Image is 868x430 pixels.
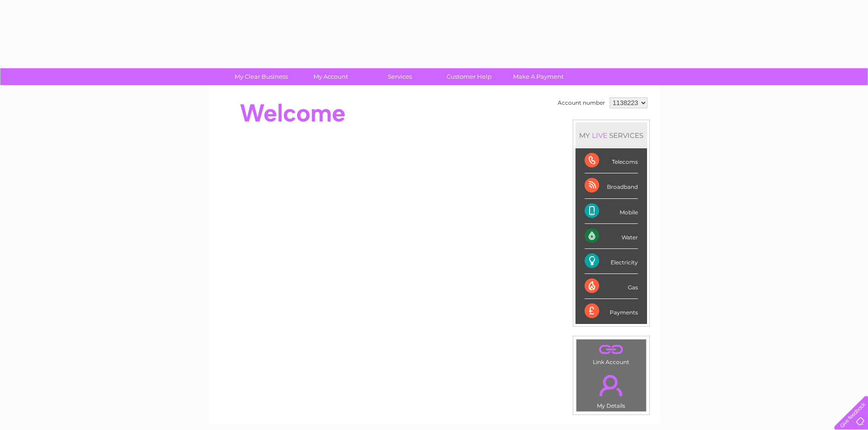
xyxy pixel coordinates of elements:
[585,199,638,224] div: Mobile
[585,249,638,274] div: Electricity
[585,299,638,324] div: Payments
[585,173,638,198] div: Broadband
[579,369,644,401] a: .
[585,148,638,173] div: Telecoms
[585,224,638,249] div: Water
[575,122,647,148] div: MY SERVICES
[590,131,609,140] div: LIVE
[555,95,607,111] td: Account number
[576,367,647,412] td: My Details
[293,68,368,85] a: My Account
[362,68,437,85] a: Services
[585,274,638,299] div: Gas
[576,339,647,368] td: Link Account
[224,68,299,85] a: My Clear Business
[501,68,576,85] a: Make A Payment
[431,68,507,85] a: Customer Help
[579,342,644,358] a: .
